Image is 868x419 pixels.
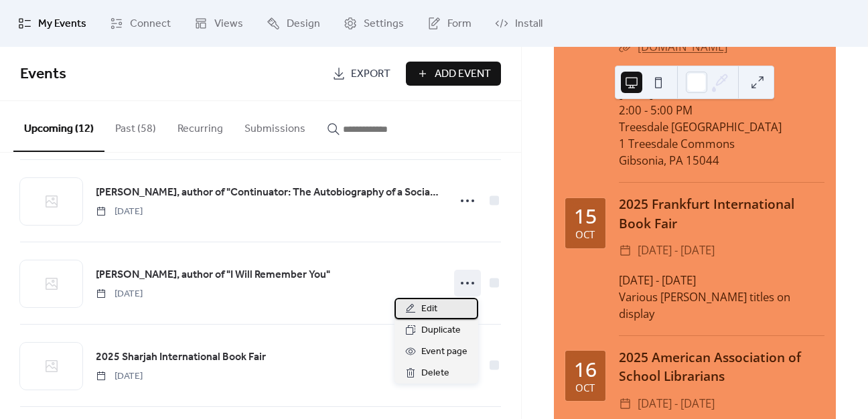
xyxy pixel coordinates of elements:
a: [PERSON_NAME], author of "I Will Remember You" [96,266,330,284]
a: Settings [334,5,414,41]
div: 2025 American Association of School Librarians [619,348,824,387]
button: Upcoming (12) [13,101,104,152]
span: Events [20,60,66,89]
span: Form [447,16,472,32]
div: 2025 Frankfurt International Book Fair [619,195,824,234]
button: Past (58) [104,101,167,151]
a: [DOMAIN_NAME] [638,39,727,54]
div: ​ [619,241,632,260]
span: Duplicate [421,323,461,339]
a: Export [322,62,401,86]
span: My Events [38,16,86,32]
button: Add Event [406,62,501,86]
span: Delete [421,365,449,382]
a: 2025 Sharjah International Book Fair [96,349,266,366]
span: 2025 Sharjah International Book Fair [96,349,266,365]
div: 16 [574,359,597,380]
a: Connect [100,5,181,41]
div: 15 [574,206,597,226]
a: Views [184,5,253,41]
span: [DATE] [96,205,143,219]
span: [PERSON_NAME], author of "Continuator: The Autobiography of a Socially-Conscious, Cosmopolitan Co... [96,185,440,201]
div: [DATE] - [DATE] Various [PERSON_NAME] titles on display [619,272,824,323]
span: Export [351,66,390,82]
div: ​ [619,37,632,57]
a: Install [485,5,553,41]
div: Oct [575,230,595,240]
span: Event page [421,344,467,360]
a: Form [417,5,482,41]
a: [PERSON_NAME], author of "Continuator: The Autobiography of a Socially-Conscious, Cosmopolitan Co... [96,184,440,201]
span: [PERSON_NAME], author of "I Will Remember You" [96,267,330,283]
span: [DATE] - [DATE] [638,241,715,260]
span: Edit [421,301,437,317]
span: Connect [130,16,171,32]
div: Oct [575,383,595,393]
span: Views [214,16,243,32]
span: Install [515,16,542,32]
button: Recurring [167,101,234,151]
a: My Events [8,5,96,41]
span: Add Event [435,66,491,82]
div: ​ [619,394,632,414]
a: Design [257,5,330,41]
span: Settings [364,16,404,32]
span: Design [287,16,320,32]
span: [DATE] - [DATE] [638,394,715,414]
button: Submissions [234,101,316,151]
div: Book Release Event [DATE] 2:00 - 5:00 PM Treesdale [GEOGRAPHIC_DATA] 1 Treesdale Commons Gibsonia... [619,68,824,169]
span: [DATE] [96,369,143,384]
span: [DATE] [96,287,143,301]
